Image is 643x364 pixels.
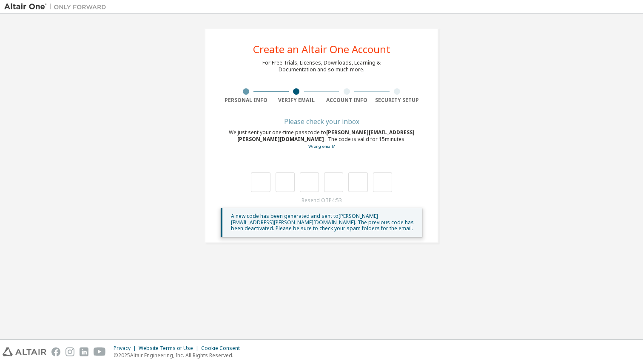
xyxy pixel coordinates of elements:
[3,347,46,356] img: altair_logo.svg
[271,97,322,104] div: Verify Email
[80,347,88,356] img: linkedin.svg
[372,97,423,104] div: Security Setup
[221,97,271,104] div: Personal Info
[321,97,372,104] div: Account Info
[308,144,335,149] a: Go back to the registration form
[94,347,106,356] img: youtube.svg
[201,345,245,352] div: Cookie Consent
[237,129,415,143] span: [PERSON_NAME][EMAIL_ADDRESS][PERSON_NAME][DOMAIN_NAME]
[65,347,74,356] img: instagram.svg
[231,212,414,232] span: A new code has been generated and sent to [PERSON_NAME][EMAIL_ADDRESS][PERSON_NAME][DOMAIN_NAME] ...
[51,347,60,356] img: facebook.svg
[4,3,111,11] img: Altair One
[221,129,422,150] div: We just sent your one-time passcode to . The code is valid for 15 minutes.
[114,345,139,352] div: Privacy
[253,44,390,54] div: Create an Altair One Account
[262,59,381,73] div: For Free Trials, Licenses, Downloads, Learning & Documentation and so much more.
[114,352,245,359] p: © 2025 Altair Engineering, Inc. All Rights Reserved.
[139,345,201,352] div: Website Terms of Use
[221,119,422,124] div: Please check your inbox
